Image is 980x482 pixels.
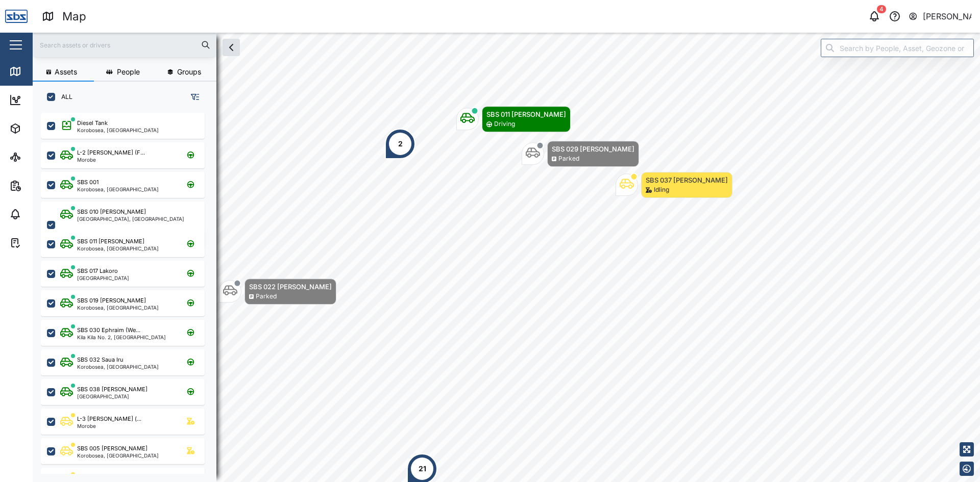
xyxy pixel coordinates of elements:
div: 21 [419,463,426,474]
div: Korobosea, [GEOGRAPHIC_DATA] [77,128,159,133]
div: Tasks [27,237,55,248]
div: Kila Kila No. 2, [GEOGRAPHIC_DATA] [77,335,166,340]
div: Map marker [219,278,336,305]
div: SBS 019 [PERSON_NAME] [77,296,146,305]
div: 4 [877,5,886,13]
div: Assets [27,123,58,134]
div: [GEOGRAPHIC_DATA], [GEOGRAPHIC_DATA] [77,216,184,221]
div: SBS 010 [PERSON_NAME] [77,208,146,216]
div: Sites [27,151,51,163]
div: Map [27,66,50,77]
div: SBS 001 [77,178,99,187]
img: Main Logo [5,5,28,28]
div: SBS 022 [PERSON_NAME] [249,282,332,292]
div: Dashboard [27,94,72,106]
div: SBS 011 [PERSON_NAME] [77,237,144,246]
div: Map marker [522,141,639,167]
div: SBS 017 Lakoro [77,267,118,275]
div: L-2 [PERSON_NAME] (F... [77,148,145,157]
div: Map marker [456,106,571,132]
label: ALL [55,93,72,101]
span: Assets [55,68,77,75]
button: [PERSON_NAME] [908,9,972,23]
div: L-3 [PERSON_NAME] (... [77,415,141,423]
div: Map marker [616,172,732,198]
div: Korobosea, [GEOGRAPHIC_DATA] [77,246,159,251]
div: SBS 037 [PERSON_NAME] [646,175,728,185]
div: Map [62,8,86,26]
div: SBS 030 Ephraim (We... [77,326,140,335]
span: People [117,68,140,75]
canvas: Map [33,33,980,482]
div: Alarms [27,209,58,220]
div: SBS 005 [PERSON_NAME] [77,444,148,453]
div: SBS 029 [PERSON_NAME] [552,144,634,154]
div: [PERSON_NAME] [923,10,972,23]
div: [GEOGRAPHIC_DATA] [77,394,148,399]
div: Korobosea, [GEOGRAPHIC_DATA] [77,364,159,369]
div: Morobe [77,157,145,162]
div: SBS 011 [PERSON_NAME] [486,109,566,119]
div: Map marker [385,129,415,159]
div: SBS 038 [PERSON_NAME] [77,385,148,394]
div: 2 [398,138,403,149]
input: Search by People, Asset, Geozone or Place [821,39,974,57]
div: Parked [558,154,579,164]
div: Reports [27,180,61,191]
span: Groups [177,68,201,75]
div: [GEOGRAPHIC_DATA] [77,275,129,281]
div: Idling [654,185,669,195]
input: Search assets or drivers [39,37,210,53]
div: SBS 032 Saua Iru [77,356,124,364]
div: Parked [256,292,277,301]
div: Driving [494,119,515,129]
div: Korobosea, [GEOGRAPHIC_DATA] [77,453,159,458]
div: Diesel Tank [77,119,108,128]
div: Morobe [77,423,141,428]
div: grid [41,109,216,474]
div: Korobosea, [GEOGRAPHIC_DATA] [77,305,159,310]
div: Korobosea, [GEOGRAPHIC_DATA] [77,187,159,192]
